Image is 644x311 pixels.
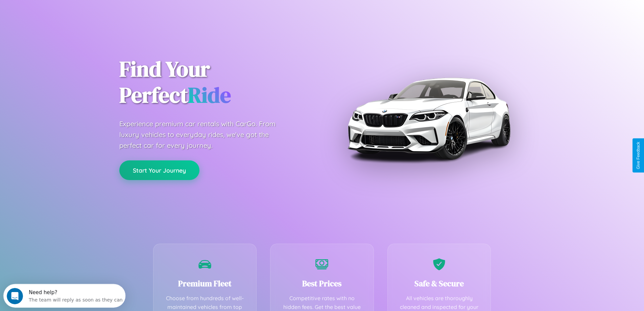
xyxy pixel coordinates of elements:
h3: Premium Fleet [164,278,246,289]
div: Open Intercom Messenger [3,3,126,21]
div: Need help? [25,6,119,11]
button: Start Your Journey [119,160,199,180]
p: Experience premium car rentals with CarGo. From luxury vehicles to everyday rides, we've got the ... [119,118,288,151]
div: Give Feedback [636,142,641,169]
img: Premium BMW car rental vehicle [344,34,513,203]
iframe: Intercom live chat [7,288,23,304]
iframe: Intercom live chat discovery launcher [3,284,125,308]
span: Ride [188,80,231,110]
div: The team will reply as soon as they can [25,11,119,18]
h3: Best Prices [281,278,363,289]
h1: Find Your Perfect [119,56,312,108]
h3: Safe & Secure [398,278,481,289]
